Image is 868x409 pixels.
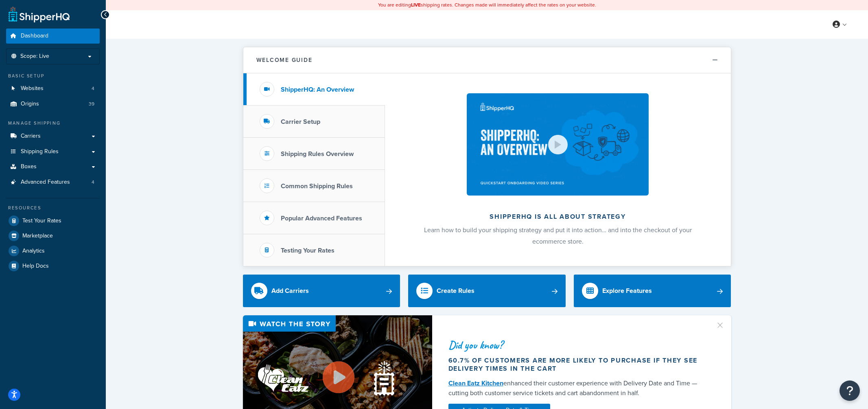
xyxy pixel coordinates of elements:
[21,133,41,140] span: Carriers
[6,175,100,190] li: Advanced Features
[21,101,39,108] span: Origins
[6,213,100,228] a: Test Your Rates
[6,175,100,190] a: Advanced Features4
[467,93,648,196] img: ShipperHQ is all about strategy
[448,378,503,388] a: Clean Eatz Kitchen
[840,380,860,401] button: Open Resource Center
[408,275,566,307] a: Create Rules
[574,275,731,307] a: Explore Features
[448,339,706,351] div: Did you know?
[281,150,354,158] h3: Shipping Rules Overview
[6,144,100,159] a: Shipping Rules
[437,285,474,297] div: Create Rules
[6,81,100,96] a: Websites4
[21,163,37,170] span: Boxes
[21,179,70,186] span: Advanced Features
[6,29,100,44] a: Dashboard
[411,1,421,9] b: LIVE
[602,285,652,297] div: Explore Features
[243,275,400,307] a: Add Carriers
[22,218,61,224] span: Test Your Rates
[21,148,59,155] span: Shipping Rules
[6,229,100,243] a: Marketplace
[407,213,709,220] h2: ShipperHQ is all about strategy
[424,225,692,246] span: Learn how to build your shipping strategy and put it into action… and into the checkout of your e...
[6,129,100,144] a: Carriers
[6,204,100,211] div: Resources
[20,53,49,60] span: Scope: Live
[243,47,731,73] button: Welcome Guide
[448,378,706,398] div: enhanced their customer experience with Delivery Date and Time — cutting both customer service ti...
[6,259,100,273] a: Help Docs
[6,97,100,112] a: Origins39
[92,85,94,92] span: 4
[281,247,335,254] h3: Testing Your Rates
[281,86,354,93] h3: ShipperHQ: An Overview
[21,85,44,92] span: Websites
[6,97,100,112] li: Origins
[448,356,706,373] div: 60.7% of customers are more likely to purchase if they see delivery times in the cart
[281,118,320,125] h3: Carrier Setup
[6,73,100,79] div: Basic Setup
[6,159,100,174] a: Boxes
[21,33,48,40] span: Dashboard
[6,81,100,96] li: Websites
[281,183,353,190] h3: Common Shipping Rules
[256,57,313,63] h2: Welcome Guide
[271,285,309,297] div: Add Carriers
[22,233,53,240] span: Marketplace
[281,215,362,222] h3: Popular Advanced Features
[89,101,94,108] span: 39
[6,244,100,258] a: Analytics
[6,120,100,127] div: Manage Shipping
[22,248,45,255] span: Analytics
[22,263,49,270] span: Help Docs
[92,179,94,186] span: 4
